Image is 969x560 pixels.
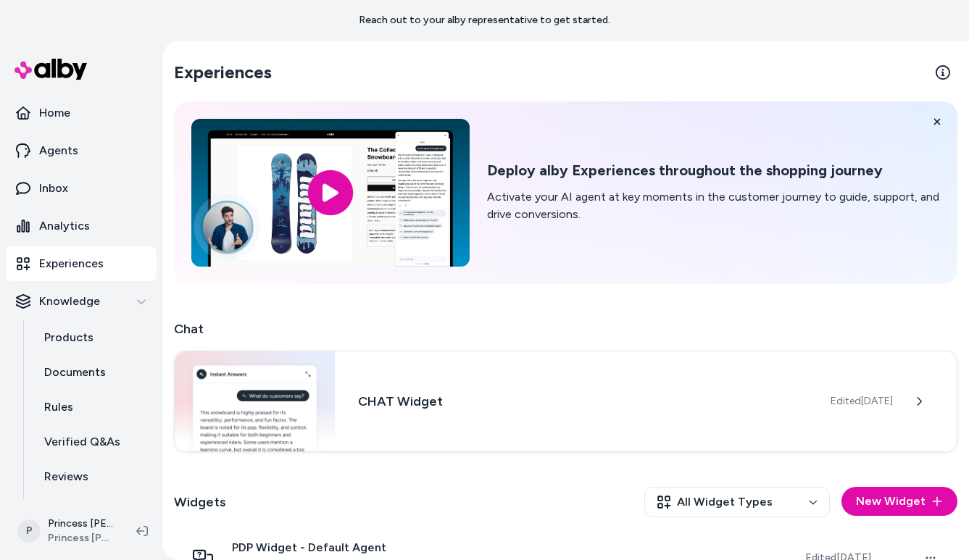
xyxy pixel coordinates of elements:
img: alby Logo [14,59,87,80]
span: Princess [PERSON_NAME] USA [48,531,113,546]
p: Verified Q&As [44,433,120,451]
a: Products [30,320,157,355]
h3: CHAT Widget [358,391,807,411]
a: Rules [30,390,157,425]
p: Products [44,329,93,346]
a: Chat widgetCHAT WidgetEdited[DATE] [174,351,957,452]
p: Reviews [44,468,88,485]
a: Reviews [30,459,157,494]
p: Documents [44,364,106,381]
button: PPrincess [PERSON_NAME] USA ShopifyPrincess [PERSON_NAME] USA [9,508,125,554]
span: Edited [DATE] [831,394,893,409]
h2: Chat [174,319,957,339]
p: Analytics [39,217,90,235]
p: Home [39,104,70,122]
img: Chat widget [175,351,335,451]
p: Experiences [39,255,104,272]
a: Home [6,96,157,130]
p: Activate your AI agent at key moments in the customer journey to guide, support, and drive conver... [487,188,940,223]
h2: Deploy alby Experiences throughout the shopping journey [487,162,940,180]
span: PDP Widget - Default Agent [232,540,386,555]
a: Analytics [6,209,157,243]
p: Knowledge [39,293,100,310]
span: P [17,519,41,543]
a: Documents [30,355,157,390]
a: Agents [6,133,157,168]
p: Reach out to your alby representative to get started. [359,13,610,28]
p: Agents [39,142,78,159]
a: Verified Q&As [30,425,157,459]
p: Rules [44,398,73,416]
h2: Widgets [174,492,226,512]
button: New Widget [841,487,957,516]
h2: Experiences [174,61,272,84]
p: Inbox [39,180,68,197]
p: Princess [PERSON_NAME] USA Shopify [48,517,113,531]
button: Knowledge [6,284,157,319]
a: Inbox [6,171,157,206]
a: Experiences [6,246,157,281]
button: All Widget Types [644,487,830,517]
